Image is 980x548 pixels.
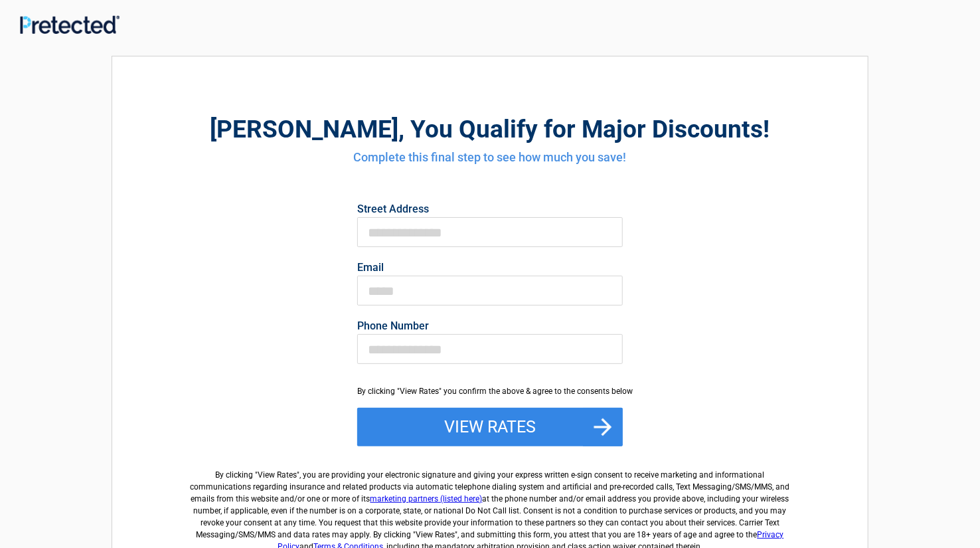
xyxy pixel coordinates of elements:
[185,113,795,145] h2: , You Qualify for Major Discounts!
[357,262,623,273] label: Email
[258,470,297,480] span: View Rates
[357,321,623,331] label: Phone Number
[357,408,623,446] button: View Rates
[20,15,120,33] img: Main Logo
[357,204,623,215] label: Street Address
[185,149,795,166] h4: Complete this final step to see how much you save!
[357,385,623,397] div: By clicking "View Rates" you confirm the above & agree to the consents below
[210,115,399,143] span: [PERSON_NAME]
[370,494,483,503] a: marketing partners (listed here)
